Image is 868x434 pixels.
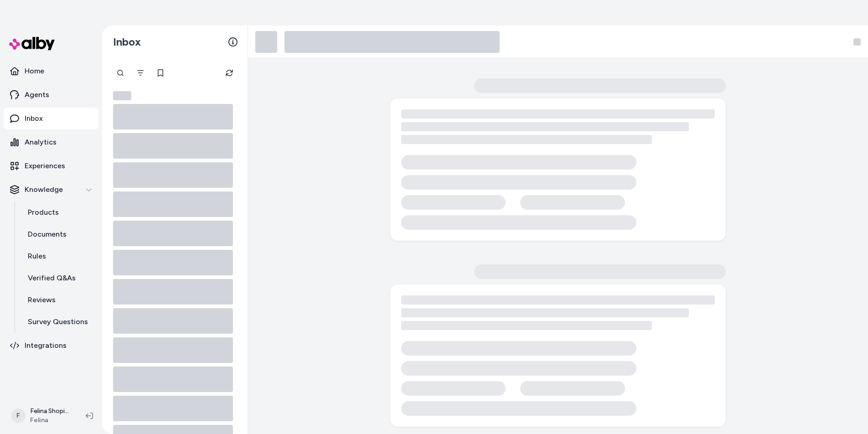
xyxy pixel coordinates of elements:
[30,407,71,416] p: Felina Shopify
[11,408,26,423] span: F
[25,113,43,124] p: Inbox
[4,335,98,356] a: Integrations
[25,184,63,195] p: Knowledge
[28,316,88,327] p: Survey Questions
[4,84,98,106] a: Agents
[19,311,98,333] a: Survey Questions
[19,245,98,267] a: Rules
[4,155,98,177] a: Experiences
[25,89,49,100] p: Agents
[28,207,59,218] p: Products
[19,289,98,311] a: Reviews
[28,251,46,262] p: Rules
[4,60,98,82] a: Home
[19,223,98,245] a: Documents
[30,416,71,425] span: Felina
[25,137,57,148] p: Analytics
[19,267,98,289] a: Verified Q&As
[19,201,98,223] a: Products
[25,66,44,77] p: Home
[28,229,67,240] p: Documents
[220,64,238,82] button: Refresh
[25,340,67,351] p: Integrations
[4,179,98,201] button: Knowledge
[25,160,65,171] p: Experiences
[4,108,98,129] a: Inbox
[9,37,55,50] img: alby Logo
[131,64,150,82] button: Filter
[113,35,141,49] h2: Inbox
[28,294,56,305] p: Reviews
[4,131,98,153] a: Analytics
[28,273,76,284] p: Verified Q&As
[5,401,78,430] button: FFelina ShopifyFelina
